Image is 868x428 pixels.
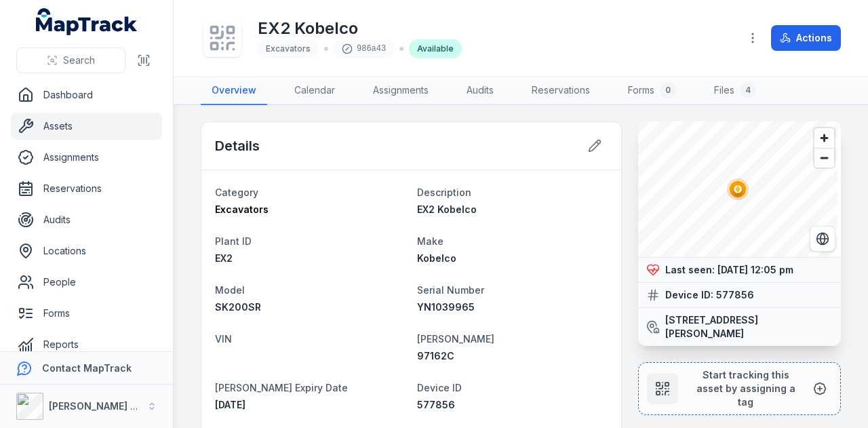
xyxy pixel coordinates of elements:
a: Reservations [521,77,601,105]
button: Zoom out [814,148,834,168]
a: Forms0 [617,77,687,105]
span: Excavators [215,203,269,215]
strong: [STREET_ADDRESS][PERSON_NAME] [665,313,833,341]
span: [DATE] [215,399,245,410]
a: Forms [11,300,162,327]
a: Overview [201,77,267,105]
span: Plant ID [215,235,252,247]
strong: 577856 [716,288,754,302]
span: Description [417,187,471,198]
a: Audits [456,77,505,105]
span: YN1039965 [417,301,475,313]
a: Audits [11,206,162,233]
span: SK200SR [215,301,261,313]
span: Search [63,54,95,67]
a: People [11,269,162,296]
button: Start tracking this asset by assigning a tag [638,362,841,415]
h2: Details [215,136,260,155]
strong: Device ID: [665,288,713,302]
div: 0 [660,82,676,98]
a: Calendar [283,77,346,105]
button: Switch to Satellite View [810,226,835,252]
button: Actions [771,25,841,51]
span: [PERSON_NAME] Expiry Date [215,382,348,393]
span: Excavators [266,43,311,54]
button: Zoom in [814,128,834,148]
time: 04/09/2025, 12:05:42 pm [717,264,793,275]
span: Category [215,187,258,198]
span: Start tracking this asset by assigning a tag [689,368,802,409]
strong: Last seen: [665,263,715,277]
span: Device ID [417,382,462,393]
a: Reports [11,331,162,358]
span: Make [417,235,443,247]
span: Serial Number [417,284,484,296]
span: Kobelco [417,252,456,264]
a: Assets [11,113,162,140]
span: [DATE] 12:05 pm [717,264,793,275]
strong: [PERSON_NAME] Group [49,400,160,412]
strong: Contact MapTrack [42,362,132,374]
span: EX2 Kobelco [417,203,477,215]
span: [PERSON_NAME] [417,333,494,345]
a: Assignments [11,144,162,171]
h1: EX2 Kobelco [258,18,462,39]
div: 986a43 [334,39,394,58]
div: Available [409,39,462,58]
a: Reservations [11,175,162,202]
button: Search [16,47,125,73]
a: Locations [11,237,162,265]
div: 4 [740,82,756,98]
time: 15/09/2026, 10:00:00 am [215,399,245,410]
a: Assignments [362,77,439,105]
a: Dashboard [11,81,162,109]
a: MapTrack [36,8,138,35]
canvas: Map [638,121,837,257]
span: EX2 [215,252,233,264]
a: Files4 [703,77,767,105]
span: 97162C [417,350,454,362]
span: VIN [215,333,232,345]
span: Model [215,284,245,296]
